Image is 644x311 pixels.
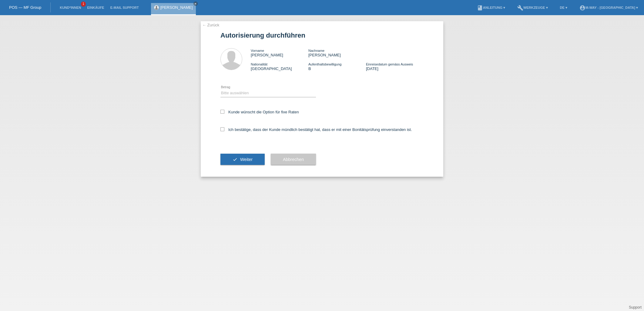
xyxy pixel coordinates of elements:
i: check [233,157,237,162]
div: B [308,62,366,71]
h1: Autorisierung durchführen [220,32,424,39]
a: Kund*innen [57,6,84,9]
a: E-Mail Support [107,6,142,9]
span: Abbrechen [283,157,304,162]
div: [PERSON_NAME] [308,48,366,57]
span: 1 [81,2,86,7]
a: POS — MF Group [9,5,41,10]
button: check Weiter [220,154,265,165]
span: Einreisedatum gemäss Ausweis [366,62,413,66]
div: [GEOGRAPHIC_DATA] [251,62,308,71]
a: DE ▾ [557,6,570,9]
div: [PERSON_NAME] [251,48,308,57]
i: book [477,5,483,11]
a: account_circlem-way - [GEOGRAPHIC_DATA] ▾ [576,6,641,9]
div: [DATE] [366,62,424,71]
span: Vorname [251,49,264,52]
span: Weiter [240,157,253,162]
a: buildWerkzeuge ▾ [514,6,551,9]
a: Support [629,305,642,309]
i: close [194,2,197,5]
span: Nachname [308,49,324,52]
label: Kunde wünscht die Option für fixe Raten [220,110,299,114]
a: [PERSON_NAME] [160,5,193,10]
a: close [193,2,198,6]
a: Einkäufe [84,6,107,9]
a: ← Zurück [202,23,219,27]
span: Aufenthaltsbewilligung [308,62,341,66]
a: bookAnleitung ▾ [474,6,508,9]
i: account_circle [579,5,585,11]
span: Nationalität [251,62,267,66]
label: Ich bestätige, dass der Kunde mündlich bestätigt hat, dass er mit einer Bonitätsprüfung einversta... [220,127,412,132]
button: Abbrechen [271,154,316,165]
i: build [517,5,523,11]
